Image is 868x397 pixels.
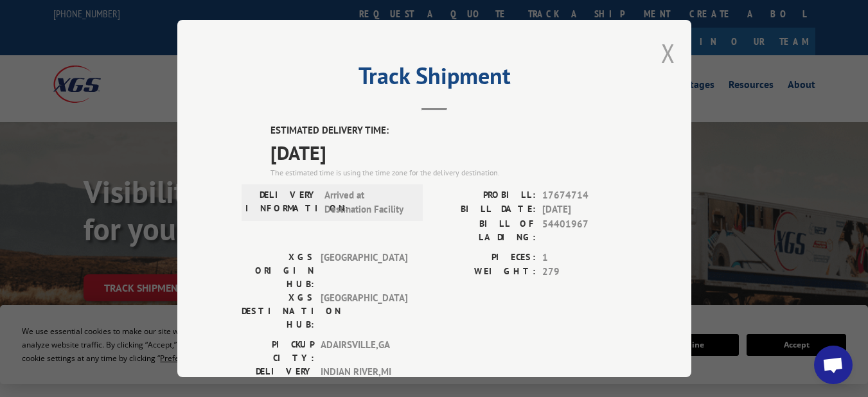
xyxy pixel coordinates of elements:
[542,202,627,217] span: [DATE]
[542,265,627,279] span: 279
[542,188,627,202] span: 17674714
[242,337,314,364] label: PICKUP CITY:
[434,250,536,265] label: PIECES:
[434,188,536,202] label: PROBILL:
[542,216,627,243] span: 54401967
[321,250,407,290] span: [GEOGRAPHIC_DATA]
[270,123,627,138] label: ESTIMATED DELIVERY TIME:
[324,188,411,216] span: Arrived at Destination Facility
[270,166,627,178] div: The estimated time is using the time zone for the delivery destination.
[270,137,627,166] span: [DATE]
[242,250,314,290] label: XGS ORIGIN HUB:
[245,188,318,216] label: DELIVERY INFORMATION:
[321,290,407,331] span: [GEOGRAPHIC_DATA]
[242,67,627,91] h2: Track Shipment
[542,250,627,265] span: 1
[434,202,536,217] label: BILL DATE:
[434,265,536,279] label: WEIGHT:
[321,337,407,364] span: ADAIRSVILLE , GA
[242,364,314,391] label: DELIVERY CITY:
[661,36,675,70] button: Close modal
[434,216,536,243] label: BILL OF LADING:
[321,364,407,391] span: INDIAN RIVER , MI
[242,290,314,331] label: XGS DESTINATION HUB:
[814,346,853,384] div: Open chat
